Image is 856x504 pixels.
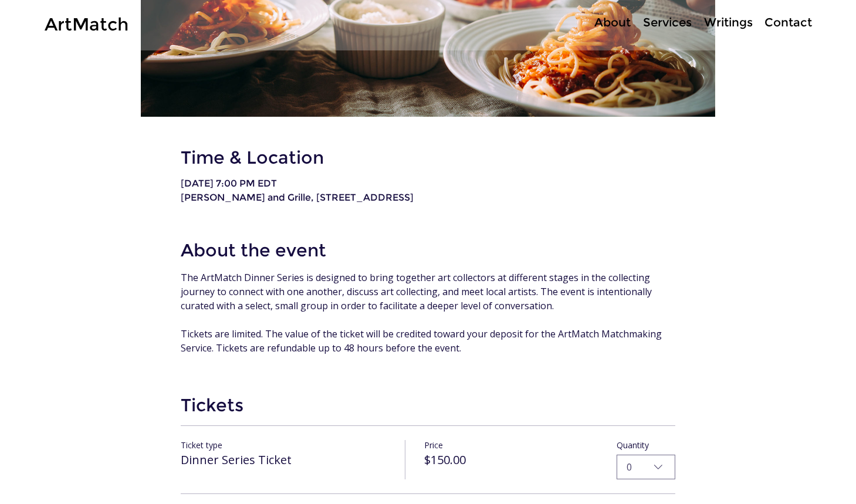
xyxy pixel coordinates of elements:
nav: Site [551,14,817,31]
a: Services [637,14,698,31]
p: Contact [759,14,818,31]
h2: Time & Location [181,146,675,169]
h2: About the event [181,239,675,262]
span: Ticket type [181,439,222,451]
a: Contact [759,14,817,31]
h2: Tickets [181,394,675,417]
div: 0 [627,460,632,474]
a: ArtMatch [45,13,128,35]
p: [DATE] 7:00 PM EDT [181,178,675,190]
a: Writings [698,14,759,31]
span: The ArtMatch Dinner Series is designed to bring together art collectors at different stages in th... [181,271,654,312]
label: Quantity [617,440,675,450]
p: [PERSON_NAME] and Grille, [STREET_ADDRESS] [181,192,675,204]
a: About [588,14,637,31]
span: Price [424,439,443,451]
p: $150.00 [424,452,598,467]
p: Services [637,14,698,31]
span: Tickets are limited. The value of the ticket will be credited toward your deposit for the ArtMatc... [181,327,664,354]
h3: Dinner Series Ticket [181,452,386,467]
p: About [588,14,637,31]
